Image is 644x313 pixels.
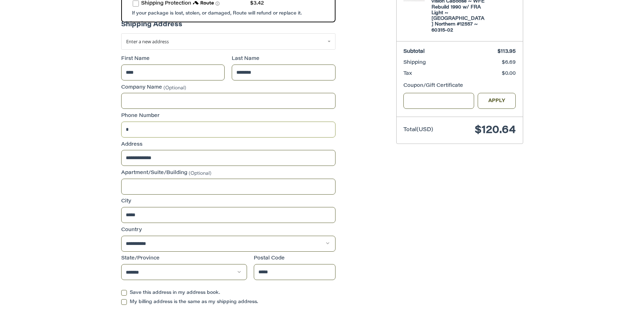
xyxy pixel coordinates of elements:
span: Tax [403,71,412,76]
label: Phone Number [121,112,336,120]
label: State/Province [121,255,247,262]
span: Shipping Protection [141,1,191,6]
span: Total (USD) [403,127,433,133]
span: Subtotal [403,49,425,54]
span: $0.00 [502,71,516,76]
label: First Name [121,55,225,63]
span: $120.64 [475,125,516,136]
span: If your package is lost, stolen, or damaged, Route will refund or replace it. [132,11,302,16]
label: Last Name [232,55,336,63]
button: Apply [478,93,516,109]
label: Postal Code [254,255,336,262]
label: Address [121,141,336,149]
input: Gift Certificate or Coupon Code [403,93,474,109]
label: City [121,198,336,205]
span: $6.69 [502,60,516,65]
span: Enter a new address [126,38,169,45]
span: Shipping [403,60,426,65]
span: $113.95 [498,49,516,54]
label: My billing address is the same as my shipping address. [121,299,336,305]
div: Coupon/Gift Certificate [403,82,516,90]
legend: Shipping Address [121,20,182,33]
label: Save this address in my address book. [121,290,336,296]
label: Apartment/Suite/Building [121,169,336,177]
label: Company Name [121,84,336,91]
small: (Optional) [189,171,211,175]
a: Enter or select a different address [121,33,336,50]
small: (Optional) [163,85,186,90]
label: Country [121,227,336,234]
span: Learn more [215,1,220,6]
